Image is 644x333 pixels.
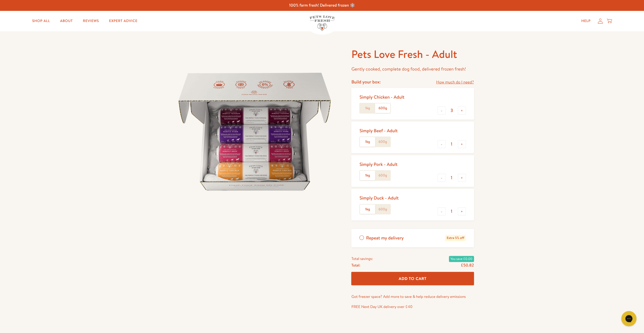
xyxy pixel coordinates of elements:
[351,303,474,310] p: FREE Next Day UK delivery over £40
[359,128,398,134] div: Simply Beef - Adult
[438,207,446,215] button: -
[351,47,474,61] h1: Pets Love Fresh - Adult
[28,16,54,26] a: Shop All
[399,276,427,281] span: Add To Cart
[351,262,360,269] span: Total:
[461,262,474,268] span: £50.82
[366,235,404,241] span: Repeat my delivery
[438,174,446,182] button: -
[375,103,390,113] label: 600g
[360,103,375,113] label: 1kg
[351,293,474,300] p: Got freezer space? Add more to save & help reduce delivery emissions
[351,272,474,285] button: Add To Cart
[438,140,446,148] button: -
[360,137,375,147] label: 1kg
[438,106,446,115] button: -
[458,140,466,148] button: +
[309,15,335,31] img: Pets Love Fresh
[79,16,103,26] a: Reviews
[351,255,373,262] span: Total savings:
[436,79,474,86] a: How much do I need?
[458,106,466,115] button: +
[577,16,595,26] a: Help
[445,235,466,241] span: Extra 5% off
[105,16,141,26] a: Expert Advice
[359,94,404,100] div: Simply Chicken - Adult
[375,137,390,147] label: 600g
[359,195,399,201] div: Simply Duck - Adult
[359,161,397,167] div: Simply Pork - Adult
[360,171,375,180] label: 1kg
[360,205,375,214] label: 1kg
[351,79,381,85] h4: Build your box:
[375,205,390,214] label: 600g
[56,16,77,26] a: About
[170,47,339,216] img: Pets Love Fresh - Adult
[458,174,466,182] button: +
[375,171,390,180] label: 600g
[351,65,474,73] p: Gently cooked, complete dog food, delivered frozen fresh!
[619,309,639,328] iframe: Gorgias live chat messenger
[458,207,466,215] button: +
[449,256,474,262] span: You save £0.00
